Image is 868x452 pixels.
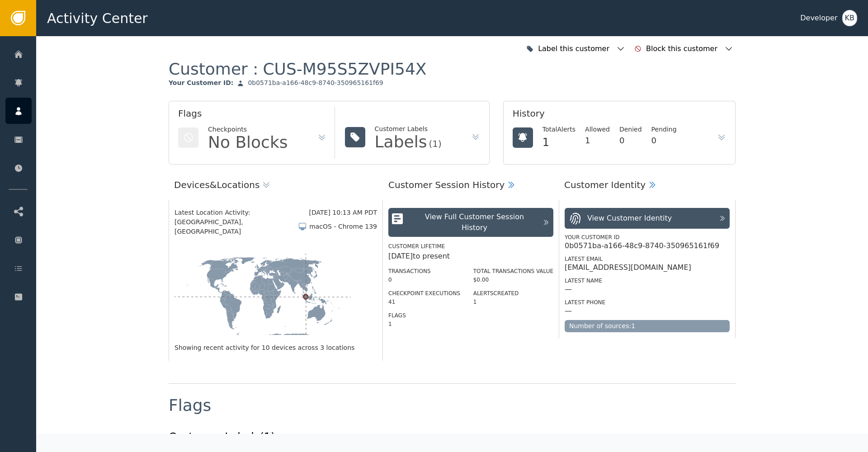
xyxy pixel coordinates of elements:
div: macOS - Chrome 139 [309,222,377,231]
button: View Full Customer Session History [388,208,553,237]
div: 0b0571ba-a166-48c9-8740-350965161f69 [248,79,383,87]
div: 0 [651,134,677,146]
div: — [565,285,572,294]
div: Latest Email [565,255,730,263]
div: Showing recent activity for 10 devices across 3 locations [175,343,377,353]
label: Transactions [388,268,431,274]
div: — [565,306,572,315]
span: [GEOGRAPHIC_DATA], [GEOGRAPHIC_DATA] [175,217,298,236]
div: Checkpoints [208,125,288,134]
div: Total Alerts [542,125,576,134]
div: Allowed [585,125,610,134]
div: 0b0571ba-a166-48c9-8740-350965161f69 [565,241,719,250]
div: 0 [388,276,460,284]
button: Label this customer [524,39,627,59]
div: 1 [388,320,460,328]
div: Block this customer [646,43,720,54]
div: [DATE] to present [388,251,553,262]
div: Customer : [169,59,427,79]
div: Customer Identity [564,178,646,192]
label: Total Transactions Value [473,268,553,274]
div: View Customer Identity [587,213,672,224]
div: Labels [375,134,427,150]
label: Customer Lifetime [388,243,445,250]
div: History [513,107,726,125]
div: Your Customer ID : [169,79,233,87]
div: Devices & Locations [174,178,259,192]
label: Checkpoint Executions [388,290,460,297]
div: Denied [619,125,642,134]
div: CUS-M95S5ZVPI54X [263,59,426,79]
div: 0 [619,134,642,146]
button: KB [842,10,857,26]
div: 41 [388,298,460,306]
button: Label this customer [282,427,386,447]
div: Label this customer [538,43,612,54]
div: Label this customer [296,432,370,443]
div: 1 [473,298,553,306]
div: Pending [651,125,677,134]
div: No Blocks [208,134,288,151]
div: (1) [429,139,441,148]
div: Number of sources: 1 [565,320,730,332]
div: $0.00 [473,276,553,284]
div: Flags [178,107,326,125]
div: Latest Name [565,277,730,285]
button: View Customer Identity [565,208,730,229]
div: Your Customer ID [565,233,730,241]
div: Flags [169,397,211,414]
div: Latest Phone [565,298,730,306]
label: Flags [388,312,406,319]
span: Activity Center [47,8,148,28]
div: Customer Labels [375,124,442,134]
div: 1 [542,134,576,151]
label: Alerts Created [473,290,519,297]
button: Block this customer [632,39,736,59]
div: Developer [800,13,837,24]
div: Customer Session History [388,178,505,192]
div: Customer Labels (1) [169,429,275,445]
div: [EMAIL_ADDRESS][DOMAIN_NAME] [565,263,691,272]
div: Latest Location Activity: [175,208,309,217]
div: [DATE] 10:13 AM PDT [309,208,377,217]
div: View Full Customer Session History [411,212,538,233]
div: 1 [585,134,610,146]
